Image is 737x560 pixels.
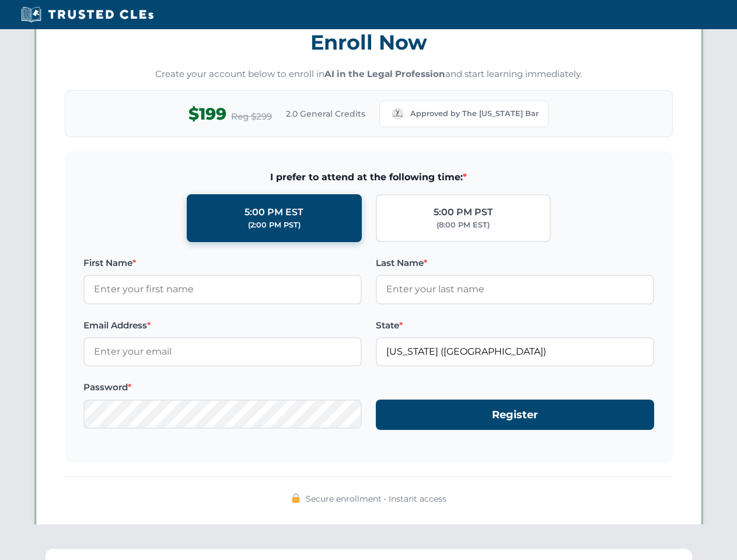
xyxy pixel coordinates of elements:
[83,256,362,270] label: First Name
[434,205,493,220] div: 5:00 PM PST
[248,219,301,231] div: (2:00 PM PST)
[324,68,445,79] strong: AI in the Legal Profession
[65,24,673,61] h3: Enroll Now
[286,107,365,120] span: 2.0 General Credits
[83,318,362,332] label: Email Address
[376,337,654,366] input: Missouri (MO)
[376,318,654,332] label: State
[376,275,654,304] input: Enter your last name
[291,494,301,503] img: 🔒
[244,205,303,220] div: 5:00 PM EST
[436,219,490,231] div: (8:00 PM EST)
[18,6,157,23] img: Trusted CLEs
[83,380,362,394] label: Password
[376,256,654,270] label: Last Name
[231,110,272,124] span: Reg $299
[83,275,362,304] input: Enter your first name
[306,492,446,505] span: Secure enrollment • Instant access
[389,106,406,122] img: Missouri Bar
[410,108,539,120] span: Approved by The [US_STATE] Bar
[83,337,362,366] input: Enter your email
[376,400,654,430] button: Register
[65,68,673,81] p: Create your account below to enroll in and start learning immediately.
[83,170,654,185] span: I prefer to attend at the following time:
[188,101,226,127] span: $199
